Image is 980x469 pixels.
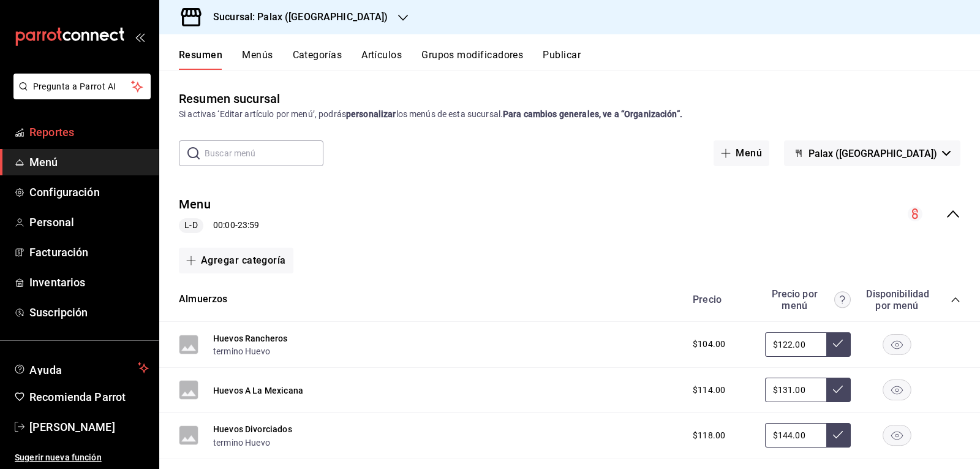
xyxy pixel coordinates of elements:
[242,49,273,70] button: Menús
[714,140,769,166] button: Menú
[179,219,202,232] span: L-D
[361,49,402,70] button: Artículos
[693,338,725,351] span: $104.00
[9,89,151,102] a: Pregunta a Parrot AI
[29,389,149,405] span: Recomienda Parrot
[179,248,293,273] button: Agregar categoría
[293,49,342,70] button: Categorías
[159,186,980,243] div: collapse-menu-row
[29,419,149,435] span: [PERSON_NAME]
[29,154,149,170] span: Menú
[346,109,396,119] strong: personalizar
[765,423,826,448] input: Sin ajuste
[135,32,145,42] button: open_drawer_menu
[213,437,270,449] button: termino Huevo
[29,124,149,140] span: Reportes
[13,74,151,99] button: Pregunta a Parrot AI
[866,288,927,311] div: Disponibilidad por menú
[33,80,132,93] span: Pregunta a Parrot AI
[421,49,523,70] button: Grupos modificadores
[29,360,133,375] span: Ayuda
[680,294,759,305] div: Precio
[213,384,303,397] button: Huevos A La Mexicana
[213,332,287,345] button: Huevos Rancheros
[179,90,280,108] div: Resumen sucursal
[29,184,149,200] span: Configuración
[179,196,211,213] button: Menu
[29,304,149,321] span: Suscripción
[765,288,851,311] div: Precio por menú
[693,429,725,442] span: $118.00
[205,141,323,166] input: Buscar menú
[503,109,682,119] strong: Para cambios generales, ve a “Organización”.
[29,244,149,261] span: Facturación
[179,49,980,70] div: navigation tabs
[693,384,725,397] span: $114.00
[29,214,149,231] span: Personal
[179,108,960,121] div: Si activas ‘Editar artículo por menú’, podrás los menús de esta sucursal.
[809,148,937,159] span: Palax ([GEOGRAPHIC_DATA])
[179,292,228,307] button: Almuerzos
[784,140,960,166] button: Palax ([GEOGRAPHIC_DATA])
[179,49,222,70] button: Resumen
[203,10,388,25] h3: Sucursal: Palax ([GEOGRAPHIC_DATA])
[765,332,826,357] input: Sin ajuste
[543,49,581,70] button: Publicar
[15,451,149,464] span: Sugerir nueva función
[951,295,960,305] button: collapse-category-row
[213,345,270,357] button: termino Huevo
[765,378,826,402] input: Sin ajuste
[29,274,149,291] span: Inventarios
[179,218,259,233] div: 00:00 - 23:59
[213,423,292,435] button: Huevos Divorciados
